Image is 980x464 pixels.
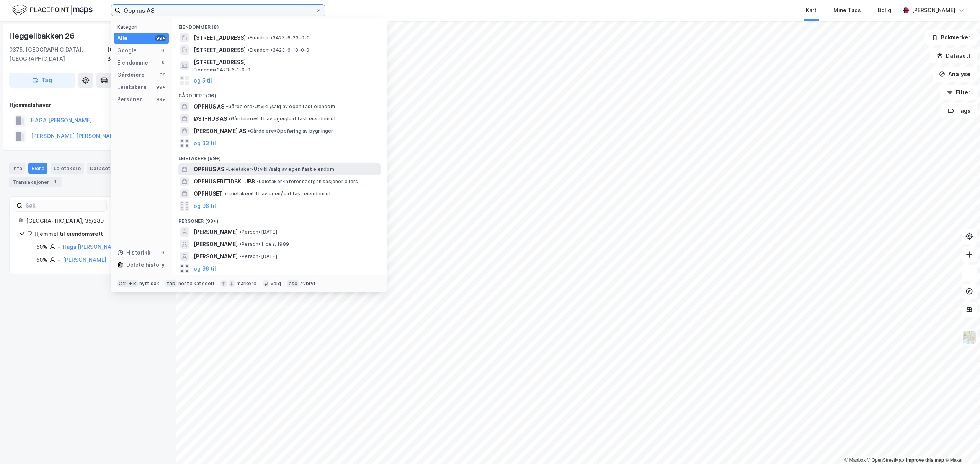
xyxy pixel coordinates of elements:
button: Tag [9,73,75,88]
img: Z [962,330,977,344]
span: Leietaker • Interesseorganisasjoner ellers [256,178,358,185]
div: 0 [160,47,166,54]
button: Datasett [930,48,977,63]
div: Gårdeiere (36) [172,87,387,101]
div: 99+ [155,84,166,90]
button: Analyse [933,67,977,82]
div: - [58,242,60,251]
div: Mine Tags [833,6,861,15]
span: [PERSON_NAME] [194,240,238,249]
span: Person • [DATE] [239,253,277,260]
div: Bolig [878,6,891,15]
div: Gårdeiere [117,70,145,79]
button: Bokmerker [925,30,977,45]
button: Filter [940,85,977,100]
span: OPPHUS AS [194,165,224,174]
div: markere [237,281,256,287]
span: • [226,104,228,109]
div: nytt søk [139,281,160,287]
span: • [247,47,250,53]
span: Gårdeiere • Utl. av egen/leid fast eiendom el. [229,116,336,122]
div: Historikk [117,248,150,257]
div: Transaksjoner [9,177,62,187]
span: Eiendom • 3423-6-18-0-0 [247,47,309,53]
span: • [248,128,250,134]
div: 99+ [155,35,166,41]
span: Eiendom • 3423-6-1-0-0 [194,67,250,73]
a: [PERSON_NAME] [63,256,106,263]
div: Kart [806,6,817,15]
div: neste kategori [178,281,214,287]
span: [STREET_ADDRESS] [194,33,246,42]
div: 36 [160,72,166,78]
div: Leietakere [117,83,147,92]
div: Google [117,46,137,55]
span: • [239,253,242,259]
img: logo.f888ab2527a4732fd821a326f86c7f29.svg [12,3,93,17]
span: • [239,229,242,235]
a: Haga [PERSON_NAME] [63,243,121,250]
div: 50% [36,242,47,251]
button: Tags [941,103,977,118]
span: [STREET_ADDRESS] [194,45,246,55]
a: Improve this map [906,458,944,463]
span: Leietaker • Utvikl./salg av egen fast eiendom [226,166,334,172]
div: Eiendommer [117,58,150,67]
span: • [229,116,231,122]
div: Kategori [117,24,169,30]
div: Alle [117,34,127,43]
span: Gårdeiere • Utvikl./salg av egen fast eiendom [226,104,335,110]
div: Hjemmel til eiendomsrett [34,229,157,238]
span: Eiendom • 3423-6-23-0-0 [247,35,310,41]
div: Leietakere (99+) [172,149,387,163]
a: Mapbox [844,458,866,463]
div: esc [287,280,299,287]
div: tab [165,280,177,287]
div: 99+ [155,96,166,102]
div: [PERSON_NAME] [912,6,955,15]
button: og 96 til [194,201,216,211]
input: Søk på adresse, matrikkel, gårdeiere, leietakere eller personer [121,5,316,16]
div: Info [9,163,25,174]
div: Personer (99+) [172,212,387,226]
span: • [226,166,228,172]
div: 8 [160,60,166,66]
iframe: Chat Widget [942,427,980,464]
div: [GEOGRAPHIC_DATA], 35/289 [26,216,157,226]
input: Søk [23,200,106,211]
span: • [239,241,242,247]
div: Hjemmelshaver [10,101,167,110]
button: og 33 til [194,139,216,148]
span: OPPHUS FRITIDSKLUBB [194,177,255,186]
button: og 96 til [194,264,216,273]
div: 0 [160,250,166,256]
div: Eiere [28,163,47,174]
span: Person • 1. des. 1989 [239,241,289,247]
div: Heggelibakken 26 [9,30,76,42]
span: • [256,178,259,184]
span: • [224,191,227,196]
div: Delete history [126,260,165,269]
div: velg [271,281,281,287]
div: Eiendommer (8) [172,18,387,32]
div: [GEOGRAPHIC_DATA], 35/289 [107,45,167,63]
span: [PERSON_NAME] AS [194,127,246,136]
button: og 5 til [194,76,212,85]
span: [PERSON_NAME] [194,227,238,237]
div: 0375, [GEOGRAPHIC_DATA], [GEOGRAPHIC_DATA] [9,45,107,63]
span: • [247,35,250,41]
span: Person • [DATE] [239,229,277,235]
span: ØST-HUS AS [194,114,227,123]
span: OPPHUS AS [194,102,224,111]
a: OpenStreetMap [867,458,904,463]
div: Datasett [87,163,116,174]
div: Leietakere [51,163,84,174]
span: [STREET_ADDRESS] [194,58,377,67]
div: Ctrl + k [117,280,138,287]
div: Personer [117,95,142,104]
div: 1 [51,178,59,186]
div: 50% [36,255,47,264]
span: Gårdeiere • Oppføring av bygninger [248,128,333,134]
div: avbryt [300,281,316,287]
